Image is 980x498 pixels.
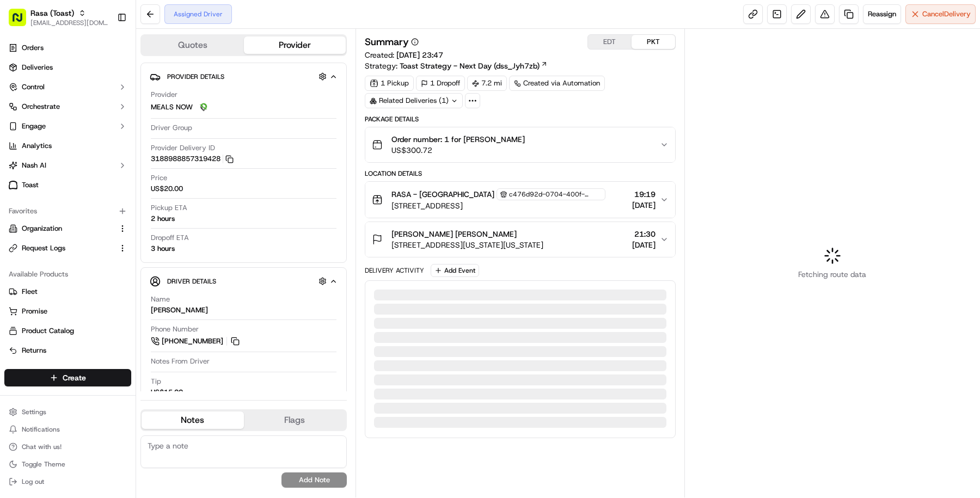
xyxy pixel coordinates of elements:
span: Toggle Theme [22,460,65,469]
span: Organization [22,224,62,233]
span: Fleet [22,287,38,297]
span: Notes From Driver [151,356,210,366]
span: [PHONE_NUMBER] [162,336,223,346]
span: Tip [151,377,161,386]
button: Flags [244,411,346,429]
div: Favorites [4,202,131,220]
button: Nash AI [4,157,131,174]
span: Promise [22,306,47,316]
button: Rasa (Toast) [30,8,74,19]
button: CancelDelivery [905,4,976,24]
a: Promise [9,306,127,316]
button: Reassign [863,4,901,24]
span: Nash AI [22,161,46,170]
span: Orders [22,43,44,53]
span: Price [151,173,167,183]
div: Related Deliveries (1) [365,93,463,108]
a: Toast Strategy - Next Day (dss_Jyh7zb) [400,60,548,71]
button: Create [4,369,131,386]
span: Orchestrate [22,102,60,112]
span: Reassign [868,9,896,19]
span: Engage [22,121,46,131]
div: Location Details [365,169,676,178]
div: 3 hours [151,244,175,254]
span: Provider [151,90,177,100]
span: [STREET_ADDRESS] [391,200,605,211]
div: Package Details [365,115,676,124]
button: Notifications [4,422,131,437]
a: Fleet [9,287,127,297]
button: [PERSON_NAME] [PERSON_NAME][STREET_ADDRESS][US_STATE][US_STATE]21:30[DATE] [365,222,675,257]
span: Chat with us! [22,442,62,451]
a: [PHONE_NUMBER] [151,335,241,347]
span: Returns [22,346,46,355]
span: Toast [22,180,39,190]
button: Engage [4,118,131,135]
span: Control [22,82,45,92]
span: Provider Delivery ID [151,143,215,153]
div: US$15.00 [151,388,183,397]
span: Notifications [22,425,60,434]
button: Toggle Theme [4,457,131,472]
button: Notes [142,411,244,429]
span: Name [151,294,170,304]
span: [PERSON_NAME] [PERSON_NAME] [391,229,517,239]
a: Returns [9,346,127,355]
span: Created: [365,50,443,60]
a: Product Catalog [9,326,127,336]
span: Fetching route data [798,269,866,280]
span: [DATE] [632,200,656,211]
span: Toast Strategy - Next Day (dss_Jyh7zb) [400,60,540,71]
span: Log out [22,477,44,486]
button: Control [4,78,131,96]
a: Request Logs [9,243,114,253]
button: RASA - [GEOGRAPHIC_DATA]c476d92d-0704-400f-9db1-fddef01950ec[STREET_ADDRESS]19:19[DATE] [365,182,675,218]
button: Organization [4,220,131,237]
span: Analytics [22,141,52,151]
div: 7.2 mi [467,76,507,91]
a: Toast [4,176,131,194]
span: Dropoff ETA [151,233,189,243]
a: Organization [9,224,114,233]
a: Analytics [4,137,131,155]
div: Available Products [4,266,131,283]
div: Delivery Activity [365,266,424,275]
button: Rasa (Toast)[EMAIL_ADDRESS][DOMAIN_NAME] [4,4,113,30]
button: Provider Details [150,67,338,85]
img: melas_now_logo.png [197,101,210,114]
span: US$300.72 [391,145,525,156]
span: Deliveries [22,63,53,72]
button: Promise [4,303,131,320]
span: [DATE] [632,239,656,250]
span: Pickup ETA [151,203,187,213]
button: [EMAIL_ADDRESS][DOMAIN_NAME] [30,19,108,27]
span: [DATE] 23:47 [396,50,443,60]
button: Log out [4,474,131,489]
button: EDT [588,35,632,49]
img: Toast logo [9,181,17,189]
button: Chat with us! [4,439,131,454]
button: Driver Details [150,272,338,290]
span: Settings [22,408,46,416]
span: MEALS NOW [151,102,193,112]
span: Order number: 1 for [PERSON_NAME] [391,134,525,145]
button: Provider [244,36,346,54]
span: Request Logs [22,243,65,253]
div: 1 Dropoff [416,76,465,91]
div: 1 Pickup [365,76,414,91]
button: 3188988857319428 [151,154,234,164]
span: 21:30 [632,229,656,239]
button: Add Event [431,264,479,277]
span: US$20.00 [151,184,183,194]
button: Fleet [4,283,131,300]
a: Orders [4,39,131,57]
h3: Summary [365,37,409,47]
button: Quotes [142,36,244,54]
span: [STREET_ADDRESS][US_STATE][US_STATE] [391,239,543,250]
a: Created via Automation [509,76,605,91]
button: Product Catalog [4,322,131,340]
span: Provider Details [167,72,224,81]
